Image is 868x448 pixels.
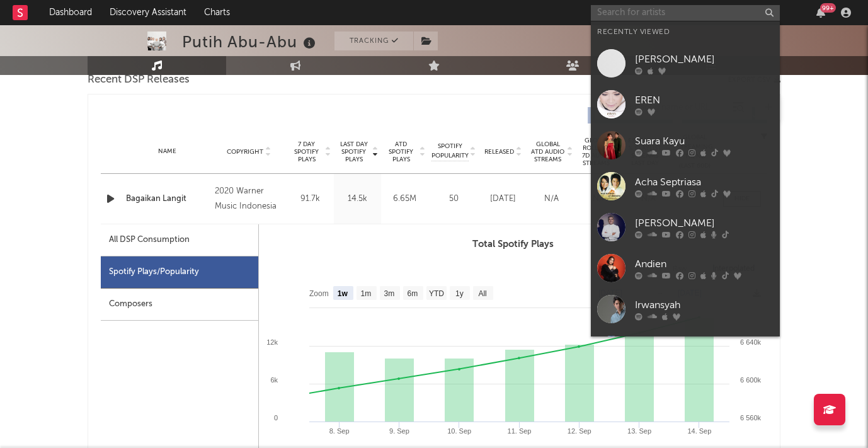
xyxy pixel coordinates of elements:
[337,193,378,205] div: 14.5k
[591,43,780,84] a: [PERSON_NAME]
[384,289,395,298] text: 3m
[635,93,774,108] div: EREN
[259,237,767,252] h3: Total Spotify Plays
[591,5,780,21] input: Search for artists
[101,289,258,321] div: Composers
[635,215,774,231] div: [PERSON_NAME]
[109,233,190,248] div: All DSP Consumption
[431,142,469,161] span: Spotify Popularity
[101,256,258,289] div: Spotify Plays/Popularity
[384,193,425,205] div: 6.65M
[338,289,348,298] text: 1w
[568,427,591,435] text: 12. Sep
[361,289,372,298] text: 1m
[635,297,774,313] div: Irwansyah
[508,427,532,435] text: 11. Sep
[274,414,278,422] text: 0
[635,134,774,149] div: Suara Kayu
[591,330,780,370] a: [PERSON_NAME]
[597,25,774,40] div: Recently Viewed
[591,207,780,248] a: [PERSON_NAME]
[227,148,263,156] span: Copyright
[591,166,780,207] a: Acha Septriasa
[290,141,323,163] span: 7 Day Spotify Plays
[740,376,762,384] text: 6 600k
[101,224,258,256] div: All DSP Consumption
[482,193,524,205] div: [DATE]
[579,193,621,205] div: N/A
[816,8,825,18] button: 99+
[635,52,774,67] div: [PERSON_NAME]
[88,72,190,88] span: Recent DSP Releases
[635,256,774,272] div: Andien
[215,184,283,214] div: 2020 Warner Music Indonesia
[126,147,208,156] div: Name
[447,427,471,435] text: 10. Sep
[334,32,413,50] button: Tracking
[270,376,278,384] text: 6k
[309,289,329,298] text: Zoom
[591,289,780,330] a: Irwansyah
[431,193,476,205] div: 50
[478,289,486,298] text: All
[627,427,651,435] text: 13. Sep
[740,338,762,346] text: 6 640k
[290,193,331,205] div: 91.7k
[408,289,418,298] text: 6m
[455,289,464,298] text: 1y
[591,248,780,289] a: Andien
[820,3,836,13] div: 99 +
[389,427,409,435] text: 9. Sep
[740,414,762,422] text: 6 560k
[126,193,208,205] a: Bagaikan Langit
[687,427,711,435] text: 14. Sep
[329,427,350,435] text: 8. Sep
[579,137,614,167] span: Global Rolling 7D Audio Streams
[384,141,418,163] span: ATD Spotify Plays
[182,32,319,52] div: Putih Abu-Abu
[266,338,278,346] text: 12k
[635,175,774,190] div: Acha Septriasa
[591,125,780,166] a: Suara Kayu
[337,141,370,163] span: Last Day Spotify Plays
[484,148,514,156] span: Released
[530,141,565,163] span: Global ATD Audio Streams
[429,289,444,298] text: YTD
[591,84,780,125] a: EREN
[530,193,573,205] div: N/A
